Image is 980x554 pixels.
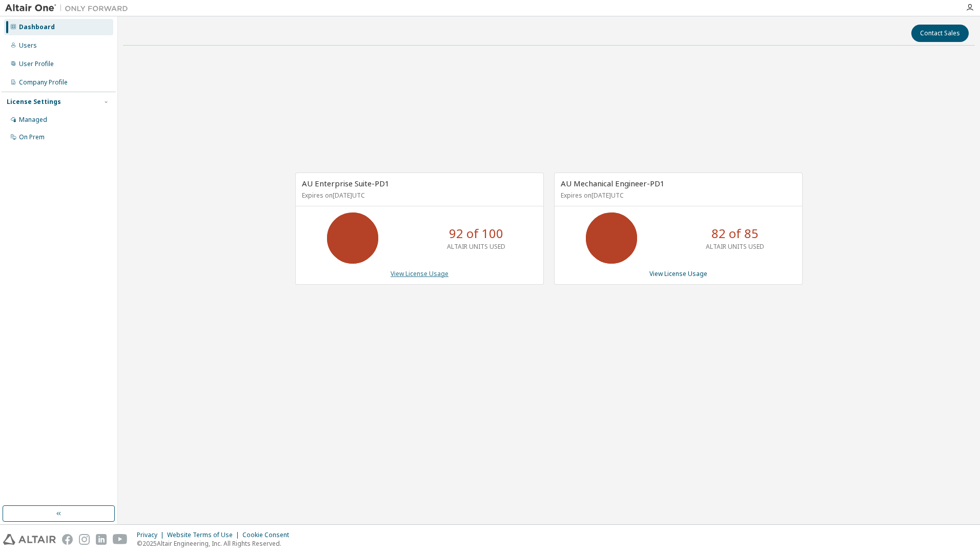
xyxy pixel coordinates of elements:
[302,178,390,188] span: AU Enterprise Suite-PD1
[19,23,55,31] div: Dashboard
[19,133,45,141] div: On Prem
[3,534,56,545] img: altair_logo.svg
[711,225,759,242] p: 82 of 85
[96,534,107,545] img: linkedin.svg
[447,242,505,251] p: ALTAIR UNITS USED
[79,534,90,545] img: instagram.svg
[113,534,128,545] img: youtube.svg
[561,191,793,200] p: Expires on [DATE] UTC
[137,531,167,539] div: Privacy
[391,269,448,278] a: View License Usage
[167,531,242,539] div: Website Terms of Use
[19,116,47,124] div: Managed
[242,531,295,539] div: Cookie Consent
[7,98,61,106] div: License Settings
[137,539,295,548] p: © 2025 Altair Engineering, Inc. All Rights Reserved.
[706,242,764,251] p: ALTAIR UNITS USED
[449,225,503,242] p: 92 of 100
[649,269,707,278] a: View License Usage
[62,534,73,545] img: facebook.svg
[302,191,535,200] p: Expires on [DATE] UTC
[19,60,54,68] div: User Profile
[19,78,68,87] div: Company Profile
[561,178,665,188] span: AU Mechanical Engineer-PD1
[19,41,37,50] div: Users
[5,3,133,13] img: Altair One
[911,25,969,42] button: Contact Sales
